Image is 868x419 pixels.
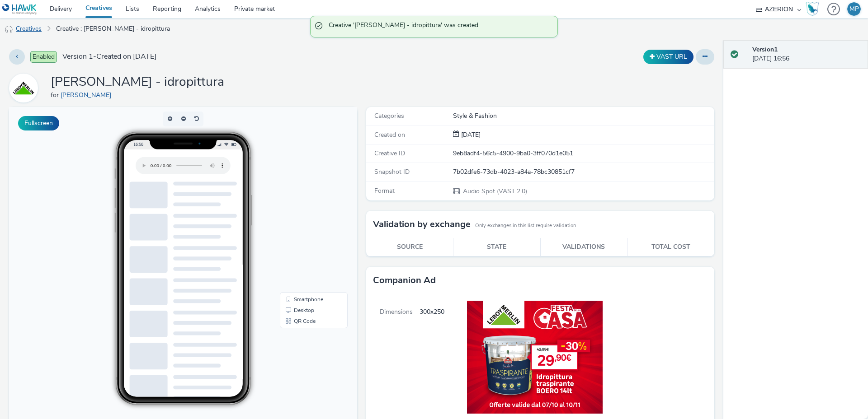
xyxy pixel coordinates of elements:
li: Smartphone [273,187,337,198]
span: Creative '[PERSON_NAME] - idropittura' was created [329,21,548,33]
span: QR Code [285,211,307,217]
img: undefined Logo [2,4,37,15]
h3: Validation by exchange [373,218,471,231]
img: audio [5,25,14,34]
span: Created on [374,130,405,139]
div: [DATE] 16:56 [752,45,861,64]
span: Audio Spot (VAST 2.0) [462,187,527,196]
span: for [51,91,61,99]
span: Creative ID [374,149,405,158]
button: VAST URL [643,50,693,64]
small: Only exchanges in this list require validation [475,222,576,229]
div: Style & Fashion [453,112,713,121]
a: LEROY MERLIN [9,84,42,92]
span: 16:56 [124,35,134,40]
strong: Version 1 [752,45,778,54]
th: State [453,238,541,256]
a: Creative : [PERSON_NAME] - idropittura [52,18,175,40]
a: Hawk Academy [806,2,823,16]
div: 9eb8adf4-56c5-4900-9ba0-3ff070d1e051 [453,149,713,158]
span: [DATE] [459,130,481,139]
th: Total cost [627,238,715,256]
li: Desktop [273,198,337,209]
h3: Companion Ad [373,274,436,287]
div: Creation 13 October 2025, 16:56 [459,130,481,140]
span: Snapshot ID [374,168,410,176]
button: Fullscreen [18,116,59,130]
th: Validations [540,238,627,256]
img: Hawk Academy [806,2,819,16]
li: QR Code [273,209,337,219]
th: Source [366,238,453,256]
span: Enabled [30,51,57,63]
span: Version 1 - Created on [DATE] [62,51,156,62]
span: Categories [374,112,404,120]
h1: [PERSON_NAME] - idropittura [51,74,224,91]
img: LEROY MERLIN [10,75,37,101]
div: MP [849,2,859,16]
div: Duplicate the creative as a VAST URL [641,50,696,64]
span: Smartphone [285,190,314,195]
span: Format [374,186,395,195]
span: Desktop [285,200,305,206]
a: [PERSON_NAME] [61,91,115,99]
div: 7b02dfe6-73db-4023-a84a-78bc30851cf7 [453,168,713,177]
